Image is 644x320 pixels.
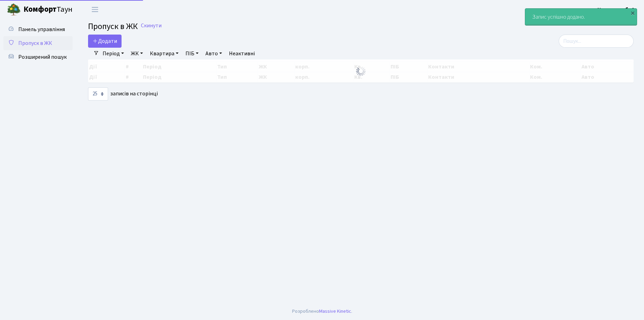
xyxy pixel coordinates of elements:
[319,308,351,315] a: Massive Kinetic
[23,4,57,15] b: Комфорт
[3,22,73,36] a: Панель управління
[128,48,146,59] a: ЖК
[100,48,127,59] a: Період
[203,48,225,59] a: Авто
[93,37,117,45] span: Додати
[226,48,258,59] a: Неактивні
[23,4,73,16] span: Таун
[18,26,65,33] span: Панель управління
[629,9,636,16] div: ×
[88,20,138,32] span: Пропуск в ЖК
[147,48,181,59] a: Квартира
[292,308,352,315] div: Розроблено .
[3,50,73,64] a: Розширений пошук
[597,6,636,13] b: Консьєрж б. 4.
[183,48,201,59] a: ПІБ
[86,4,104,15] button: Переключити навігацію
[7,3,21,17] img: logo.png
[3,36,73,50] a: Пропуск в ЖК
[88,87,158,101] label: записів на сторінці
[355,66,366,77] img: Обробка...
[18,39,52,47] span: Пропуск в ЖК
[141,22,162,29] a: Скинути
[18,53,67,61] span: Розширений пошук
[88,87,108,101] select: записів на сторінці
[597,6,636,14] a: Консьєрж б. 4.
[559,35,634,48] input: Пошук...
[88,35,122,48] a: Додати
[525,9,637,25] div: Запис успішно додано.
